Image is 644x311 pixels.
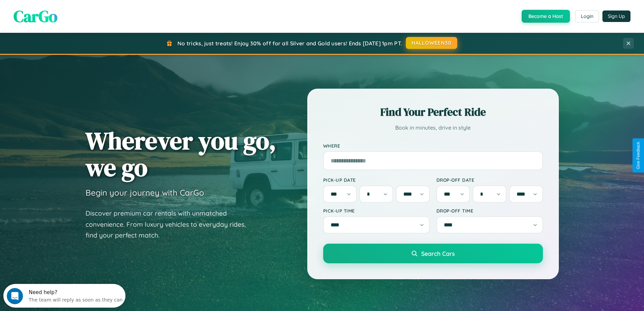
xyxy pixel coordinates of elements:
[602,10,630,22] button: Sign Up
[421,250,455,257] span: Search Cars
[575,10,599,22] button: Login
[86,127,276,181] h1: Wherever you go, we go
[3,284,125,308] iframe: Intercom live chat discovery launcher
[436,208,543,214] label: Drop-off Time
[323,208,430,214] label: Pick-up Time
[177,40,402,47] span: No tricks, just treats! Enjoy 30% off for all Silver and Gold users! Ends [DATE] 1pm PT.
[25,11,119,18] div: The team will reply as soon as they can
[323,177,430,183] label: Pick-up Date
[522,10,570,23] button: Become a Host
[86,208,255,241] p: Discover premium car rentals with unmatched convenience. From luxury vehicles to everyday rides, ...
[323,244,543,263] button: Search Cars
[25,6,119,11] div: Need help?
[7,288,23,304] iframe: Intercom live chat
[406,37,457,49] button: HALLOWEEN30
[323,143,543,149] label: Where
[3,3,126,21] div: Open Intercom Messenger
[323,123,543,133] p: Book in minutes, drive in style
[323,105,543,119] h2: Find Your Perfect Ride
[636,142,641,169] div: Give Feedback
[14,5,57,27] span: CarGo
[86,187,204,198] h3: Begin your journey with CarGo
[436,177,543,183] label: Drop-off Date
